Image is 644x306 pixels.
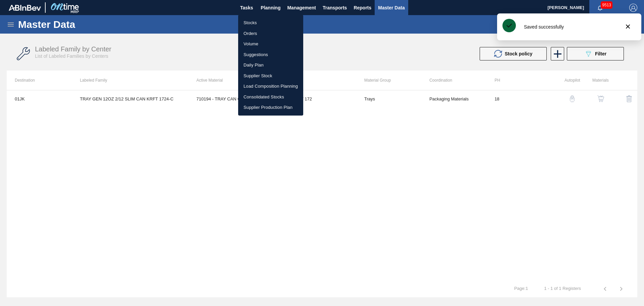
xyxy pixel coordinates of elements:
[238,39,303,49] a: Volume
[238,17,303,28] a: Stocks
[238,28,303,39] a: Orders
[238,81,303,92] a: Load Composition Planning
[238,60,303,71] a: Daily Plan
[238,49,303,60] a: Suggestions
[238,71,303,81] a: Supplier Stock
[238,102,303,113] a: Supplier Production Plan
[238,92,303,102] a: Consolidated Stocks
